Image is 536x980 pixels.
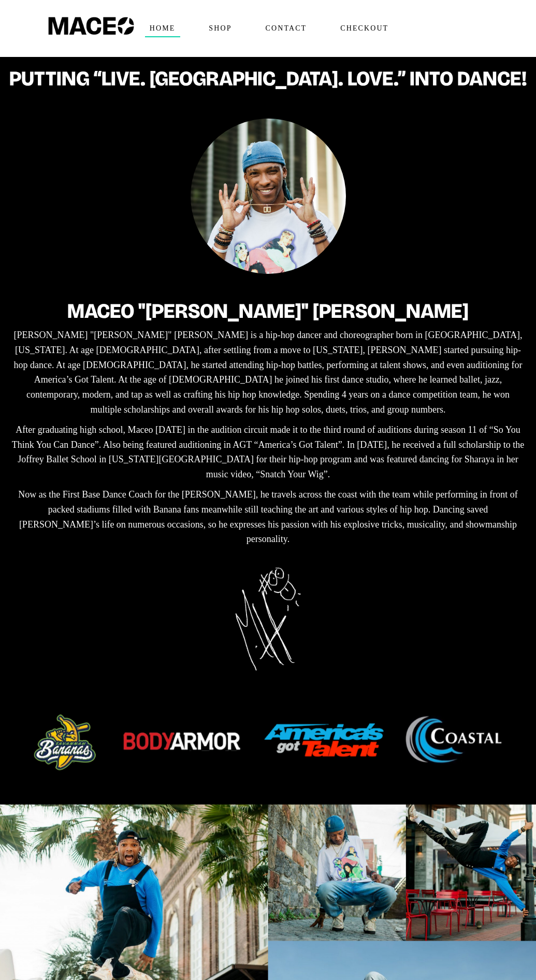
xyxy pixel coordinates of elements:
[22,712,514,773] img: brands_maceo
[336,20,393,37] span: Checkout
[191,119,346,274] img: Maceo Harrison
[235,567,301,671] img: Maceo Harrison Signature
[10,487,526,547] p: Now as the First Base Dance Coach for the [PERSON_NAME], he travels across the coast with the tea...
[10,422,526,482] p: After graduating high school, Maceo [DATE] in the audition circuit made it to the third round of ...
[261,20,311,37] span: Contact
[204,20,236,37] span: Shop
[10,300,526,323] h2: Maceo "[PERSON_NAME]" [PERSON_NAME]
[145,20,180,37] span: Home
[10,328,526,417] p: [PERSON_NAME] "[PERSON_NAME]" [PERSON_NAME] is a hip-hop dancer and choreographer born in [GEOGRA...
